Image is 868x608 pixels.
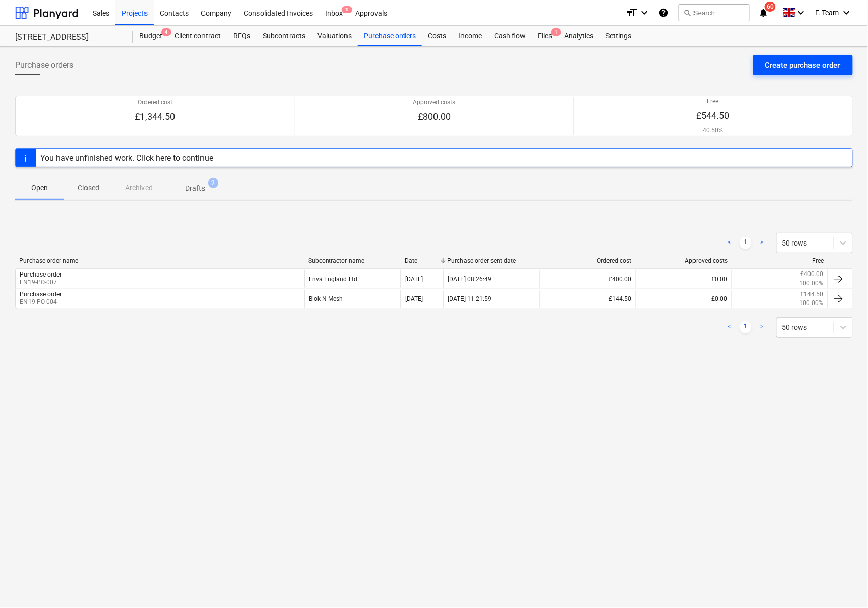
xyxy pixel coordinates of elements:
[724,237,736,249] a: Previous page
[413,98,456,107] p: Approved costs
[697,126,730,135] p: 40.50%
[558,26,599,46] a: Analytics
[227,26,256,46] a: RFQs
[543,257,631,264] div: Ordered cost
[304,290,400,308] div: Blok N Mesh
[304,270,400,287] div: Enva England Ltd
[40,153,213,163] div: You have unfinished work. Click here to continue
[638,7,650,19] i: keyboard_arrow_down
[539,290,635,308] div: £144.50
[679,4,750,21] button: Search
[736,257,824,264] div: Free
[488,26,532,46] a: Cash flow
[740,321,752,333] a: Page 1 is your current page
[599,26,638,46] a: Settings
[795,7,807,19] i: keyboard_arrow_down
[405,276,423,283] div: [DATE]
[801,290,824,299] p: £144.50
[640,257,728,264] div: Approved costs
[447,257,535,264] div: Purchase order sent date
[635,290,732,308] div: £0.00
[756,321,768,333] a: Next page
[76,183,101,193] p: Closed
[532,26,558,46] div: Files
[311,26,358,46] a: Valuations
[185,183,205,194] p: Drafts
[448,295,491,302] div: [DATE] 11:21:59
[27,183,52,193] p: Open
[133,26,168,46] div: Budget
[658,7,669,19] i: Knowledge base
[404,257,439,264] div: Date
[20,278,62,287] p: EN19-PO-007
[841,7,853,19] i: keyboard_arrow_down
[801,270,824,279] p: £400.00
[758,7,768,19] i: notifications
[135,98,176,107] p: Ordered cost
[697,97,730,106] p: Free
[15,32,121,43] div: [STREET_ADDRESS]
[256,26,311,46] a: Subcontracts
[740,237,752,249] a: Page 1 is your current page
[133,26,168,46] a: Budget4
[683,9,691,17] span: search
[19,257,300,264] div: Purchase order name
[405,295,423,302] div: [DATE]
[800,299,824,308] p: 100.00%
[635,270,732,287] div: £0.00
[15,59,73,71] span: Purchase orders
[452,26,488,46] a: Income
[765,2,776,12] span: 60
[413,111,456,123] p: £800.00
[168,26,227,46] a: Client contract
[532,26,558,46] a: Files1
[20,291,62,298] div: Purchase order
[753,55,853,75] button: Create purchase order
[551,28,561,36] span: 1
[135,111,176,123] p: £1,344.50
[539,270,635,287] div: £400.00
[724,321,736,333] a: Previous page
[800,279,824,288] p: 100.00%
[697,110,730,122] p: £544.50
[342,6,352,13] span: 1
[448,276,491,283] div: [DATE] 08:26:49
[161,28,171,36] span: 4
[756,237,768,249] a: Next page
[422,26,452,46] a: Costs
[20,298,62,307] p: EN19-PO-004
[765,58,841,72] div: Create purchase order
[308,257,396,264] div: Subcontractor name
[817,559,868,608] iframe: Chat Widget
[626,7,638,19] i: format_size
[816,9,840,17] span: F. Team
[208,178,218,188] span: 2
[20,271,62,278] div: Purchase order
[358,26,422,46] a: Purchase orders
